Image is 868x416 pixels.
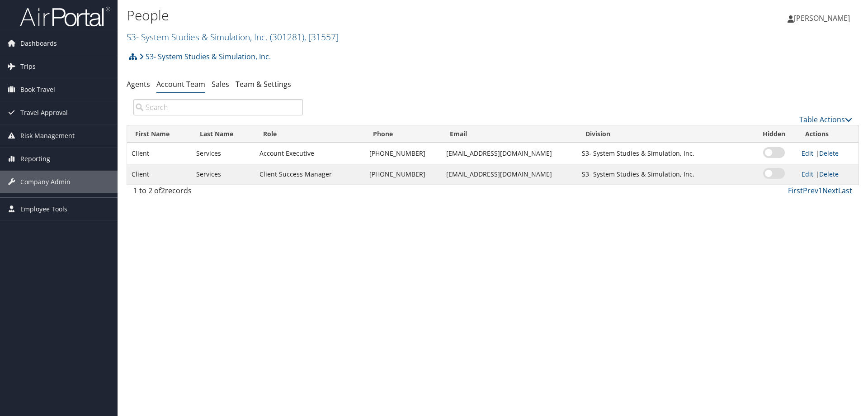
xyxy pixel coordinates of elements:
[365,125,442,143] th: Phone
[797,125,859,143] th: Actions
[442,143,577,164] td: [EMAIL_ADDRESS][DOMAIN_NAME]
[139,48,271,66] a: S3- System Studies & Simulation, Inc.
[802,149,813,158] a: Edit
[818,186,822,196] a: 1
[577,125,751,143] th: Division: activate to sort column ascending
[192,143,255,164] td: Services
[255,125,365,143] th: Role: activate to sort column ascending
[797,164,859,185] td: |
[819,170,839,178] a: Delete
[20,198,67,220] span: Employee Tools
[236,79,291,89] a: Team & Settings
[797,143,859,164] td: |
[127,164,192,185] td: Client
[127,6,615,25] h1: People
[192,164,255,185] td: Services
[20,55,36,78] span: Trips
[127,125,192,143] th: First Name: activate to sort column ascending
[127,79,150,89] a: Agents
[788,186,803,196] a: First
[255,143,365,164] td: Account Executive
[304,31,339,43] span: , [ 31557 ]
[212,79,229,89] a: Sales
[442,125,577,143] th: Email: activate to sort column ascending
[365,143,442,164] td: [PHONE_NUMBER]
[133,185,303,201] div: 1 to 2 of records
[799,115,852,124] a: Table Actions
[156,79,205,89] a: Account Team
[794,13,850,23] span: [PERSON_NAME]
[20,101,68,124] span: Travel Approval
[838,186,852,196] a: Last
[192,125,255,143] th: Last Name: activate to sort column ascending
[20,171,71,193] span: Company Admin
[255,164,365,185] td: Client Success Manager
[133,99,303,115] input: Search
[819,149,839,158] a: Delete
[20,32,57,55] span: Dashboards
[803,186,818,196] a: Prev
[270,31,304,43] span: ( 301281 )
[751,125,797,143] th: Hidden: activate to sort column ascending
[365,164,442,185] td: [PHONE_NUMBER]
[161,186,165,196] span: 2
[20,6,110,27] img: airportal-logo.png
[20,124,75,147] span: Risk Management
[788,5,859,32] a: [PERSON_NAME]
[577,143,751,164] td: S3- System Studies & Simulation, Inc.
[442,164,577,185] td: [EMAIL_ADDRESS][DOMAIN_NAME]
[577,164,751,185] td: S3- System Studies & Simulation, Inc.
[802,170,813,178] a: Edit
[127,143,192,164] td: Client
[822,186,838,196] a: Next
[20,78,55,101] span: Book Travel
[20,148,50,170] span: Reporting
[127,31,339,43] a: S3- System Studies & Simulation, Inc.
